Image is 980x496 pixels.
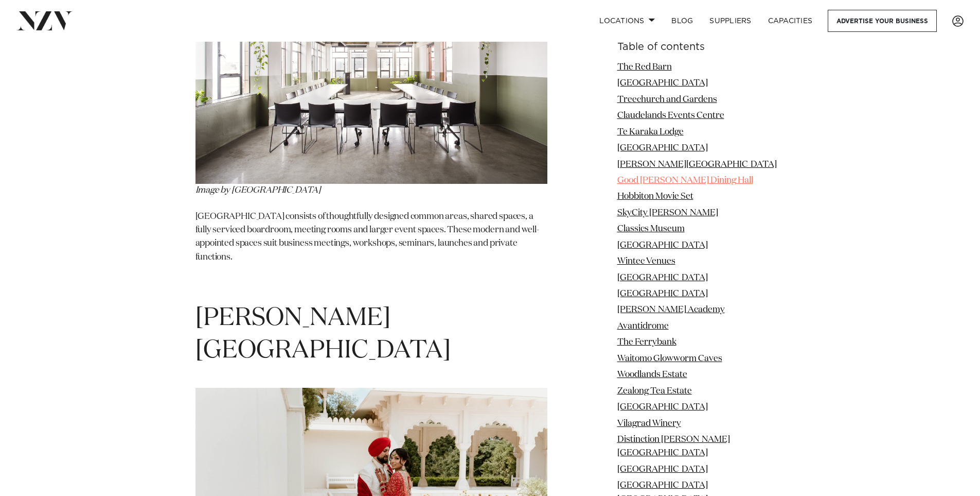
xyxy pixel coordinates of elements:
[617,111,724,120] a: Claudelands Events Centre
[617,387,692,396] a: Zealong Tea Estate
[195,306,451,363] span: [PERSON_NAME][GEOGRAPHIC_DATA]
[617,95,717,104] a: Treechurch and Gardens
[617,209,718,217] a: SkyCity [PERSON_NAME]
[195,186,321,195] em: Image by [GEOGRAPHIC_DATA]
[828,10,937,32] a: Advertise your business
[617,370,687,379] a: Woodlands Estate
[617,42,785,53] h6: Table of contents
[617,435,730,457] a: Distinction [PERSON_NAME][GEOGRAPHIC_DATA]
[591,10,663,32] a: Locations
[16,11,73,30] img: nzv-logo.png
[617,257,675,266] a: Wintec Venues
[663,10,701,32] a: BLOG
[617,354,722,363] a: Waitomo Glowworm Caves
[617,241,708,250] a: [GEOGRAPHIC_DATA]
[617,79,708,88] a: [GEOGRAPHIC_DATA]
[617,63,672,72] a: The Red Barn
[617,273,708,282] a: [GEOGRAPHIC_DATA]
[617,193,693,201] a: Hobbiton Movie Set
[760,10,821,32] a: Capacities
[617,403,708,412] a: [GEOGRAPHIC_DATA]
[617,225,685,233] a: Classics Museum
[617,322,669,331] a: Avantidrome
[617,160,777,169] a: [PERSON_NAME][GEOGRAPHIC_DATA]
[617,289,708,298] a: [GEOGRAPHIC_DATA]
[617,306,725,315] a: [PERSON_NAME] Academy
[617,128,684,136] a: Te Karaka Lodge
[617,338,676,347] a: The Ferrybank
[617,176,753,185] a: Good [PERSON_NAME] Dining Hall
[617,419,681,428] a: Vilagrad Winery
[617,465,708,474] a: [GEOGRAPHIC_DATA]
[701,10,759,32] a: SUPPLIERS
[195,210,547,264] p: [GEOGRAPHIC_DATA] consists of thoughtfully designed common areas, shared spaces, a fully serviced...
[617,144,708,152] a: [GEOGRAPHIC_DATA]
